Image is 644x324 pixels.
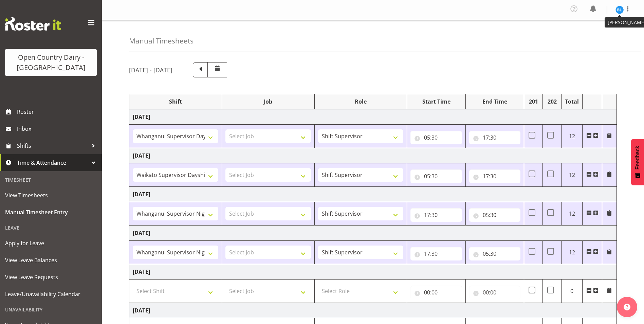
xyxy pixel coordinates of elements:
span: Apply for Leave [5,238,97,248]
div: 201 [528,97,539,106]
div: Total [565,97,579,106]
img: bruce-lind7400.jpg [615,6,624,14]
span: Shifts [17,141,88,151]
input: Click to select... [410,247,462,260]
span: Inbox [17,124,98,134]
td: [DATE] [129,264,617,280]
input: Click to select... [469,169,520,183]
h4: Manual Timesheets [129,37,194,45]
input: Click to select... [410,208,462,222]
td: 0 [562,280,583,303]
div: Job [225,97,311,106]
td: 12 [562,163,583,187]
span: View Leave Requests [5,272,97,282]
img: Rosterit website logo [5,17,61,31]
td: 12 [562,241,583,264]
td: [DATE] [129,148,617,163]
div: Timesheet [2,173,100,187]
a: View Timesheets [2,187,100,204]
input: Click to select... [469,286,520,299]
span: Leave/Unavailability Calendar [5,289,97,299]
input: Click to select... [410,131,462,144]
input: Click to select... [410,169,462,183]
div: Leave [2,221,100,235]
a: View Leave Requests [2,269,100,286]
div: Role [318,97,404,106]
div: End Time [469,97,520,106]
td: [DATE] [129,303,617,318]
a: Manual Timesheet Entry [2,204,100,221]
span: View Leave Balances [5,255,97,265]
td: [DATE] [129,109,617,125]
td: 12 [562,202,583,226]
div: Open Country Dairy - [GEOGRAPHIC_DATA] [12,52,90,73]
span: Roster [17,107,98,117]
span: Time & Attendance [17,158,88,168]
span: View Timesheets [5,190,97,200]
span: Feedback [634,146,641,169]
span: Manual Timesheet Entry [5,207,97,217]
div: Shift [133,97,218,106]
button: Feedback - Show survey [631,139,644,185]
img: help-xxl-2.png [624,304,630,310]
h5: [DATE] - [DATE] [129,66,172,74]
a: Apply for Leave [2,235,100,252]
div: 202 [546,97,558,106]
div: Start Time [410,97,462,106]
input: Click to select... [469,131,520,144]
td: 12 [562,125,583,148]
td: [DATE] [129,226,617,241]
td: [DATE] [129,187,617,202]
a: View Leave Balances [2,252,100,269]
input: Click to select... [469,247,520,260]
input: Click to select... [410,286,462,299]
a: Leave/Unavailability Calendar [2,286,100,303]
input: Click to select... [469,208,520,222]
div: Unavailability [2,303,100,317]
